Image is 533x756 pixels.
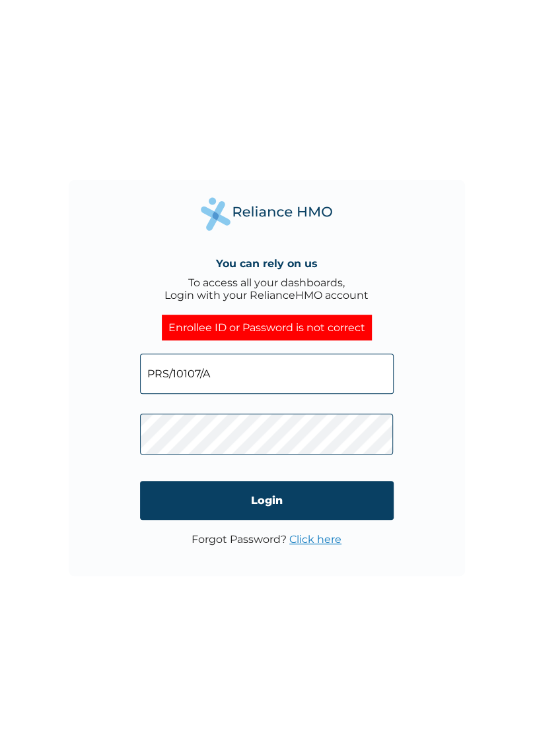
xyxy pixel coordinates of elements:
[289,533,341,546] a: Click here
[162,315,372,340] div: Enrollee ID or Password is not correct
[216,257,318,270] h4: You can rely on us
[164,276,369,301] div: To access all your dashboards, Login with your RelianceHMO account
[201,197,333,231] img: Reliance Health's Logo
[140,481,394,520] input: Login
[192,533,341,546] p: Forgot Password?
[140,354,394,394] input: Email address or HMO ID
